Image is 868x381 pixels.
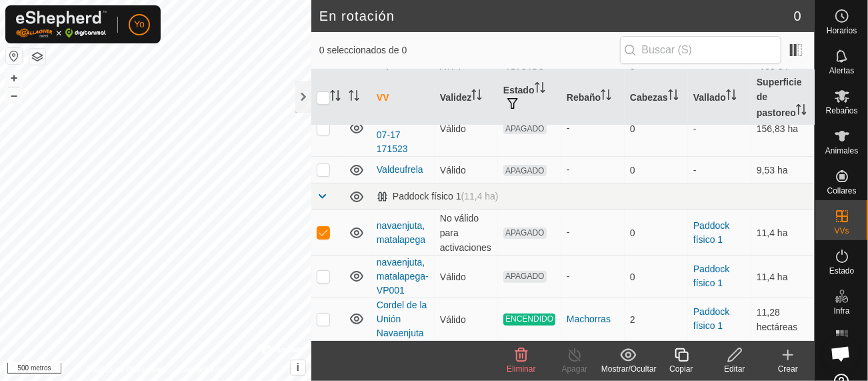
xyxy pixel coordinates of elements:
[567,92,601,103] font: Rebaño
[505,272,544,282] font: APAGADO
[567,271,570,282] font: -
[393,191,461,202] font: Paddock físico 1
[757,306,797,332] font: 11,28 hectáreas
[440,123,466,133] font: Válido
[724,364,745,374] font: Editar
[829,66,854,75] font: Alertas
[567,314,611,324] font: Machorras
[507,364,535,374] font: Eliminar
[11,88,17,102] font: –
[535,84,545,95] p-sorticon: Activar para ordenar
[630,165,635,175] font: 0
[757,77,802,117] font: Superficie de pastoreo
[827,26,857,35] font: Horarios
[726,91,737,102] p-sorticon: Activar para ordenar
[567,164,570,175] font: -
[505,315,553,324] font: ENCENDIDO
[16,11,107,38] img: Logotipo de Gallagher
[291,360,305,375] button: i
[471,91,482,102] p-sorticon: Activar para ordenar
[319,45,407,55] font: 0 seleccionados de 0
[440,272,466,282] font: Válido
[693,306,729,331] a: Paddock físico 1
[620,36,781,64] input: Buscar (S)
[11,71,18,85] font: +
[778,364,798,374] font: Crear
[757,272,788,282] font: 11,4 ha
[823,336,859,372] a: Chat abierto
[505,124,544,133] font: APAGADO
[601,91,611,102] p-sorticon: Activar para ordenar
[503,85,535,95] font: Estado
[829,266,854,276] font: Estado
[440,213,491,253] font: No válido para activaciones
[567,123,570,133] font: -
[630,228,635,238] font: 0
[349,92,359,103] p-sorticon: Activar para ordenar
[377,257,429,296] a: navaenjuta,matalapega-VP001
[440,314,466,325] font: Válido
[134,19,145,29] font: Yo
[461,191,499,202] font: (11,4 ha)
[693,220,729,245] a: Paddock físico 1
[693,264,729,288] a: Paddock físico 1
[827,186,856,196] font: Collares
[693,123,697,133] font: -
[794,9,801,23] font: 0
[377,300,427,338] a: Cordel de la Unión Navaenjuta
[505,228,544,238] font: APAGADO
[630,314,635,325] font: 2
[562,364,588,374] font: Apagar
[630,123,635,133] font: 0
[630,92,668,103] font: Cabezas
[757,165,788,175] font: 9,53 ha
[6,87,22,103] button: –
[834,226,849,236] font: VVs
[179,364,224,376] a: Contáctanos
[630,272,635,282] font: 0
[29,49,45,65] button: Capas del Mapa
[825,146,858,155] font: Animales
[179,365,224,374] font: Contáctanos
[87,364,163,376] a: Política de Privacidad
[319,9,395,23] font: En rotación
[601,364,657,374] font: Mostrar/Ocultar
[377,220,425,245] a: navaenjuta, matalapega
[757,123,798,133] font: 156,83 ha
[297,362,299,373] font: i
[669,364,693,374] font: Copiar
[567,227,570,238] font: -
[505,165,544,175] font: APAGADO
[668,91,679,102] p-sorticon: Activar para ordenar
[377,164,423,175] a: Valdeufrela
[833,306,849,316] font: Infra
[87,365,163,374] font: Política de Privacidad
[330,92,341,103] p-sorticon: Activar para ordenar
[440,165,466,175] font: Válido
[440,92,471,103] font: Validez
[693,92,726,103] font: Vallado
[6,48,22,64] button: Restablecer mapa
[825,106,857,115] font: Rebaños
[6,70,22,86] button: +
[377,92,389,103] font: VV
[693,165,697,175] font: -
[796,106,807,117] p-sorticon: Activar para ordenar
[757,228,788,238] font: 11,4 ha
